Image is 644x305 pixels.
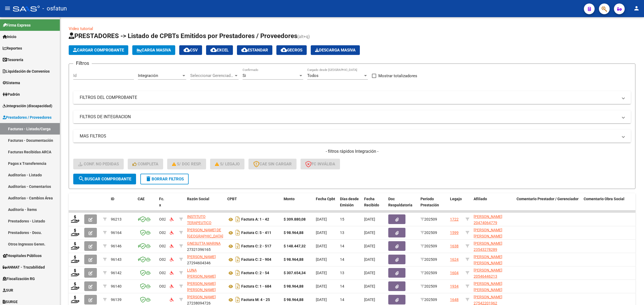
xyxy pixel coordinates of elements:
[311,45,360,55] button: Descarga Masiva
[159,230,166,235] span: O02
[187,281,216,292] span: [PERSON_NAME] [PERSON_NAME]
[111,230,122,235] span: 96164
[471,193,514,217] datatable-header-cell: Afiliado
[281,193,314,217] datatable-header-cell: Monto
[3,68,50,74] span: Liquidación de Convenios
[241,231,271,235] strong: Factura C: 5 - 411
[305,162,335,166] span: FC Inválida
[225,193,281,217] datatable-header-cell: CPBT
[227,197,237,201] span: CPBT
[248,159,297,169] button: CAE SIN CARGAR
[364,257,375,262] span: [DATE]
[241,47,248,53] mat-icon: cloud_download
[450,230,459,236] div: 1599
[474,281,502,298] span: [PERSON_NAME] [PERSON_NAME] 20586114922
[215,162,240,166] span: S/ legajo
[234,295,241,304] i: Descargar documento
[80,133,618,139] mat-panel-title: MAS FILTROS
[187,267,223,278] div: 27326249632
[157,193,168,217] datatable-header-cell: Fc. x
[187,241,221,246] span: GNESUTTA MARINA
[109,193,136,217] datatable-header-cell: ID
[3,276,35,282] span: Fiscalización RG
[364,271,375,275] span: [DATE]
[517,197,579,201] span: Comentario Prestador / Gerenciador
[420,297,437,302] span: 202509
[3,287,13,293] span: SUR
[187,281,223,292] div: 27353907862
[316,230,327,235] span: [DATE]
[138,73,158,78] span: Integración
[69,26,93,31] a: Video tutorial
[128,159,163,169] button: Completa
[73,130,631,143] mat-expansion-panel-header: MAS FILTROS
[80,114,618,120] mat-panel-title: FILTROS DE INTEGRACION
[276,45,307,55] button: Gecros
[42,3,67,14] span: - osfatun
[3,80,20,86] span: Sistema
[241,244,271,248] strong: Factura C: 2 - 517
[474,241,502,252] span: [PERSON_NAME] 23543278289
[340,197,359,207] span: Días desde Emisión
[364,297,375,302] span: [DATE]
[190,73,234,78] span: Seleccionar Gerenciador
[340,217,344,221] span: 15
[111,297,122,302] span: 96139
[420,217,437,221] span: 202509
[206,45,233,55] button: EXCEL
[3,22,31,28] span: Firma Express
[626,287,639,300] iframe: Intercom live chat
[132,45,175,55] button: Carga Masiva
[633,5,640,12] mat-icon: person
[3,299,18,305] span: SURGE
[237,45,272,55] button: Estandar
[78,162,119,166] span: Conf. no pedidas
[3,91,20,97] span: Padrón
[241,271,269,275] strong: Factura C: 2 - 54
[281,48,302,53] span: Gecros
[284,284,303,288] strong: $ 98.964,88
[316,271,327,275] span: [DATE]
[187,228,223,238] span: [PERSON_NAME] DE [GEOGRAPHIC_DATA]
[241,48,268,53] span: Estandar
[450,297,459,303] div: 1648
[210,47,217,53] mat-icon: cloud_download
[145,176,152,182] mat-icon: delete
[448,193,463,217] datatable-header-cell: Legajo
[234,215,241,224] i: Descargar documento
[73,91,631,104] mat-expansion-panel-header: FILTROS DEL COMPROBANTE
[73,174,136,184] button: Buscar Comprobante
[3,45,22,51] span: Reportes
[159,271,166,275] span: O02
[474,255,502,271] span: [PERSON_NAME] [PERSON_NAME] 20493086899
[316,257,327,262] span: [DATE]
[420,284,437,288] span: 202509
[111,244,122,248] span: 96146
[241,298,270,302] strong: Factura M: 4 - 25
[420,244,437,248] span: 202509
[514,193,581,217] datatable-header-cell: Comentario Prestador / Gerenciador
[316,217,327,221] span: [DATE]
[362,193,386,217] datatable-header-cell: Fecha Recibido
[281,47,287,53] mat-icon: cloud_download
[364,284,375,288] span: [DATE]
[450,243,459,249] div: 1638
[364,230,375,235] span: [DATE]
[243,73,246,78] span: Si
[450,197,462,201] span: Legajo
[172,162,202,166] span: S/ Doc Resp.
[315,48,356,53] span: Descarga Masiva
[210,159,244,169] button: S/ legajo
[159,284,166,288] span: O02
[78,177,131,181] span: Buscar Comprobante
[474,214,502,225] span: [PERSON_NAME] 20474064779
[184,48,198,53] span: CSV
[340,257,344,262] span: 14
[584,197,624,201] span: Comentario Obra Social
[340,230,344,235] span: 13
[253,162,292,166] span: CAE SIN CARGAR
[73,59,92,67] h3: Filtros
[241,284,271,289] strong: Factura C: 1 - 684
[111,271,122,275] span: 96142
[234,255,241,264] i: Descargar documento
